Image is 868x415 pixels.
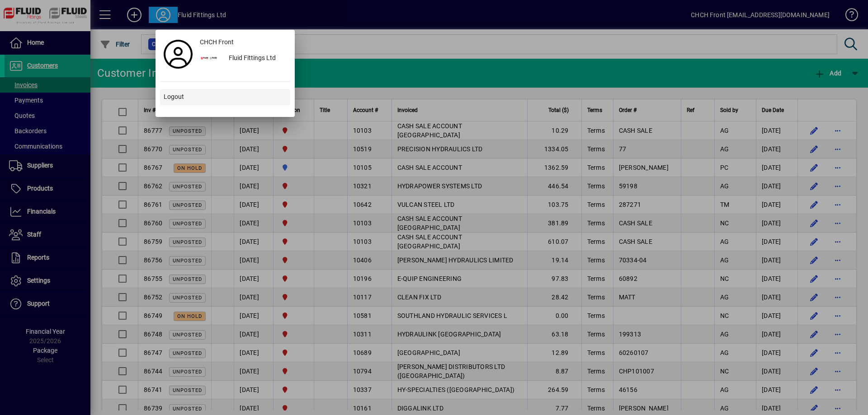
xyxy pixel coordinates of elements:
button: Fluid Fittings Ltd [196,51,290,67]
a: Profile [160,46,196,62]
a: CHCH Front [196,34,290,51]
span: Logout [164,92,184,102]
div: Fluid Fittings Ltd [222,51,290,67]
span: CHCH Front [200,37,234,47]
button: Logout [160,89,290,105]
